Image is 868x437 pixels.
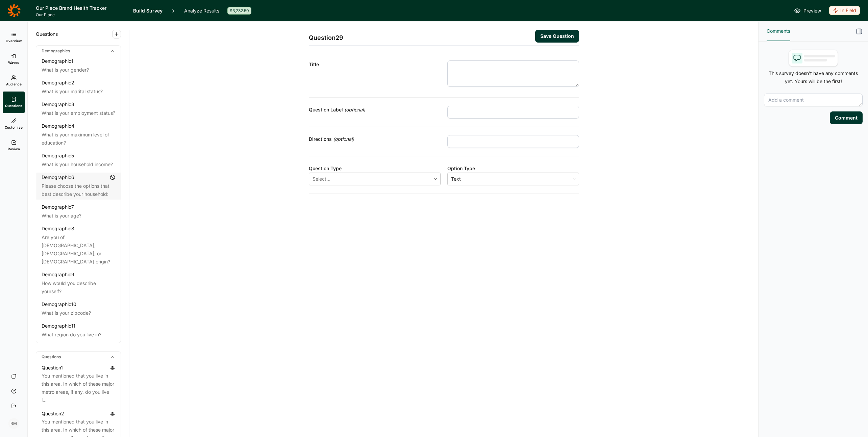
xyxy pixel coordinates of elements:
div: Demographic 10 [42,301,76,308]
div: What is your zipcode? [42,309,115,317]
div: What is your household income? [42,160,115,169]
button: Save Question [535,30,579,43]
div: Demographic 6 [42,174,74,181]
a: Customize [3,113,25,135]
button: Comments [767,22,790,41]
span: Our Place [36,12,125,18]
div: Demographic 1 [42,58,73,65]
span: Customize [5,125,23,130]
div: $3,232.50 [227,7,251,15]
span: Waves [8,60,19,65]
span: Questions [36,30,58,38]
div: Demographic 8 [42,225,74,232]
div: RM [8,418,19,429]
div: You mentioned that you live in this area. In which of these major metro areas, if any, do you liv... [42,372,115,404]
span: Questions [5,103,22,108]
div: Question Label [309,106,441,114]
span: Preview [803,7,821,15]
div: Question 1 [42,364,63,372]
div: Demographic 11 [42,323,75,329]
button: In Field [829,6,860,16]
a: Overview [3,27,25,48]
h1: Our Place Brand Health Tracker [36,4,125,12]
div: Question 2 [42,410,64,418]
a: Preview [794,7,821,15]
div: How would you describe yourself? [42,279,115,295]
div: Demographic 3 [42,101,74,108]
span: Audience [6,82,22,86]
div: What is your age? [42,212,115,220]
div: Demographic 2 [42,79,74,86]
span: Comments [767,27,790,35]
div: Questions [36,352,121,362]
div: What region do you live in? [42,331,115,339]
span: (optional) [344,106,365,114]
div: Are you of [DEMOGRAPHIC_DATA], [DEMOGRAPHIC_DATA], or [DEMOGRAPHIC_DATA] origin? [42,233,115,266]
a: Review [3,135,25,156]
a: Questions [3,92,25,113]
div: Question Type [309,164,441,173]
a: Waves [3,48,25,70]
a: Audience [3,70,25,92]
span: Review [8,147,20,151]
div: In Field [829,6,860,15]
p: This survey doesn't have any comments yet. Yours will be the first! [764,69,863,85]
div: Title [309,60,441,69]
div: Option Type [447,164,579,173]
div: Directions [309,135,441,143]
span: Question 29 [309,33,343,43]
span: Overview [6,38,22,43]
div: Demographic 5 [42,152,74,159]
div: What is your marital status? [42,87,115,96]
div: Demographics [36,46,121,56]
a: Question1You mentioned that you live in this area. In which of these major metro areas, if any, d... [36,362,121,406]
div: What is your gender? [42,66,115,74]
div: What is your maximum level of education? [42,131,115,147]
div: Demographic 9 [42,271,74,278]
div: Please choose the options that best describe your household: [42,182,115,198]
div: What is your employment status? [42,109,115,117]
button: Comment [830,111,863,124]
div: Demographic 4 [42,123,74,129]
span: (optional) [333,135,354,143]
div: Demographic 7 [42,204,74,210]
